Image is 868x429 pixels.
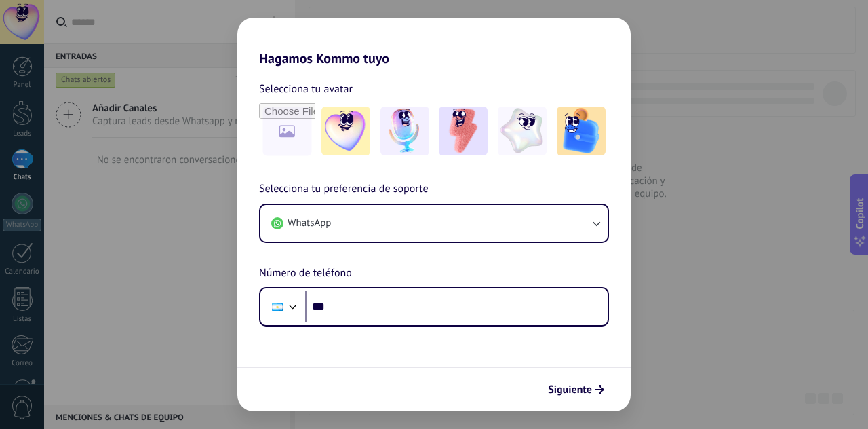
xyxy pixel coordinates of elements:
[321,107,370,155] img: -1.jpeg
[259,265,352,282] span: Número de teléfono
[259,181,429,198] span: Selecciona tu preferencia de soporte
[548,385,592,394] span: Siguiente
[288,217,331,230] span: WhatsApp
[260,205,608,242] button: WhatsApp
[264,293,290,321] div: Argentina: + 54
[259,80,353,98] span: Selecciona tu avatar
[439,107,488,155] img: -3.jpeg
[557,107,606,155] img: -5.jpeg
[237,18,631,67] h2: Hagamos Kommo tuyo
[542,378,610,401] button: Siguiente
[380,107,429,155] img: -2.jpeg
[498,107,547,155] img: -4.jpeg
